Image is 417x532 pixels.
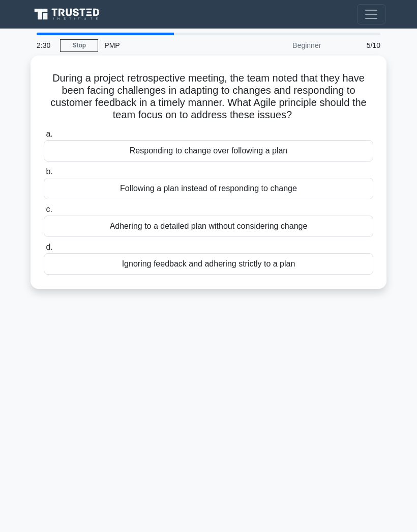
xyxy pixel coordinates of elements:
[44,140,373,162] div: Responding to change over following a plan
[46,129,52,138] span: a.
[327,35,386,56] div: 5/10
[357,4,385,24] button: Toggle navigation
[31,35,60,56] div: 2:30
[46,243,52,251] span: d.
[98,35,238,56] div: PMP
[44,178,373,199] div: Following a plan instead of responding to change
[46,167,52,176] span: b.
[46,205,52,214] span: c.
[238,35,327,56] div: Beginner
[44,216,373,237] div: Adhering to a detailed plan without considering change
[60,39,98,52] a: Stop
[43,72,374,122] h5: During a project retrospective meeting, the team noted that they have been facing challenges in a...
[44,253,373,275] div: Ignoring feedback and adhering strictly to a plan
